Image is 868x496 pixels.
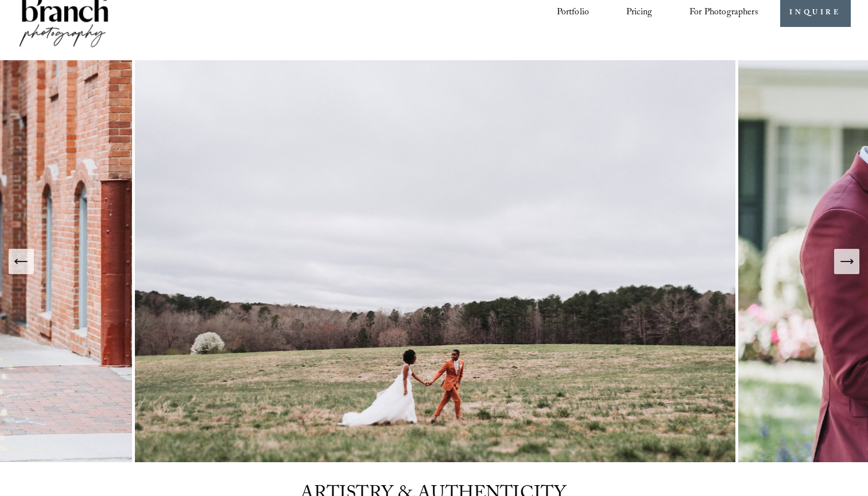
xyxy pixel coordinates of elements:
[689,3,758,22] a: folder dropdown
[626,3,652,22] a: Pricing
[689,4,758,22] span: For Photographers
[135,60,739,462] img: The Meadows Raleigh Wedding Photography
[9,249,34,274] button: Previous Slide
[834,249,859,274] button: Next Slide
[557,3,589,22] a: Portfolio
